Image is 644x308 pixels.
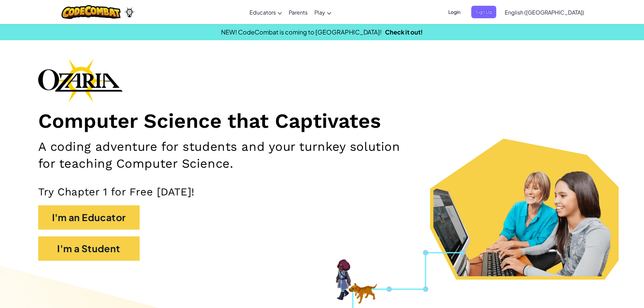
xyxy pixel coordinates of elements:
[62,5,121,19] img: CodeCombat logo
[38,138,419,172] h2: A coding adventure for students and your turnkey solution for teaching Computer Science.
[249,9,276,16] span: Educators
[314,9,325,16] span: Play
[311,3,335,21] a: Play
[38,205,140,230] button: I'm an Educator
[285,3,311,21] a: Parents
[501,3,588,21] a: English ([GEOGRAPHIC_DATA])
[38,59,123,102] img: Ozaria branding logo
[246,3,285,21] a: Educators
[444,6,464,18] button: Login
[385,28,423,36] a: Check it out!
[124,7,135,17] img: Ozaria
[505,9,584,16] span: English ([GEOGRAPHIC_DATA])
[221,28,382,36] span: NEW! CodeCombat is coming to [GEOGRAPHIC_DATA]!
[471,6,496,18] button: Sign Up
[38,109,606,134] h1: Computer Science that Captivates
[38,185,606,198] p: Try Chapter 1 for Free [DATE]!
[38,236,140,261] button: I'm a Student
